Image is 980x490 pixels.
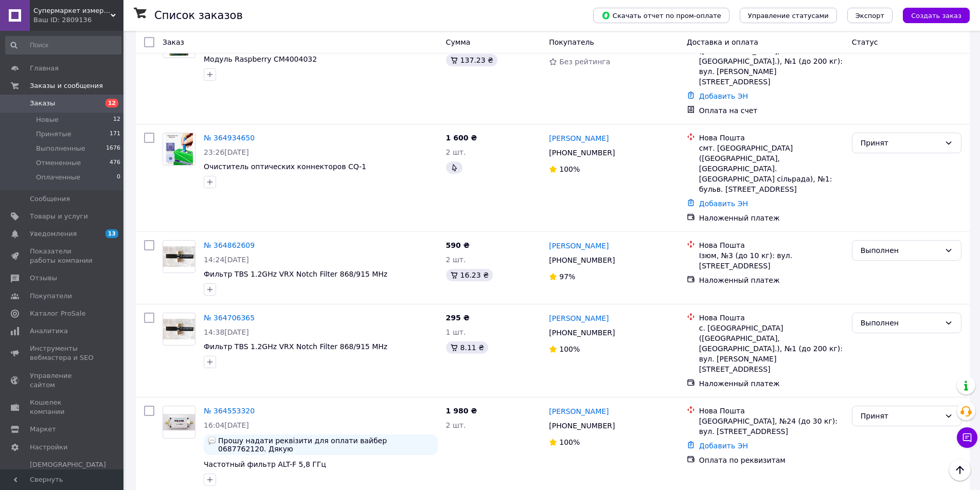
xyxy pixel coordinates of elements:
[699,213,844,223] div: Наложенный платеж
[208,437,216,445] img: :speech_balloon:
[446,148,466,156] span: 2 шт.
[163,313,195,346] a: Фото товару
[593,8,729,23] button: Скачать отчет по пром-оплате
[30,326,68,336] span: Аналитика
[165,133,193,165] img: Фото товару
[163,240,195,273] a: Фото товару
[110,158,120,168] span: 476
[204,148,249,156] span: 23:26[DATE]
[549,241,609,251] a: [PERSON_NAME]
[204,460,326,468] a: Частотный фильтр ALT-F 5,8 ГГц
[204,162,366,171] a: Очиститель оптических коннекторов CQ-1
[547,146,617,160] div: [PHONE_NUMBER]
[699,240,844,250] div: Нова Пошта
[204,328,249,336] span: 14:38[DATE]
[559,345,580,353] span: 100%
[36,144,85,153] span: Выполненные
[549,133,609,143] a: [PERSON_NAME]
[163,319,195,339] img: Фото товару
[699,313,844,323] div: Нова Пошта
[204,421,249,429] span: 16:04[DATE]
[30,309,85,318] span: Каталог ProSale
[30,212,88,221] span: Товары и услуги
[204,134,255,142] a: № 364934650
[549,38,594,46] span: Покупатель
[699,133,844,143] div: Нова Пошта
[699,416,844,437] div: [GEOGRAPHIC_DATA], №24 (до 30 кг): вул. [STREET_ADDRESS]
[446,341,488,354] div: 8.11 ₴
[446,256,466,264] span: 2 шт.
[699,323,844,374] div: с. [GEOGRAPHIC_DATA] ([GEOGRAPHIC_DATA], [GEOGRAPHIC_DATA].), №1 (до 200 кг): вул. [PERSON_NAME][...
[559,165,580,173] span: 100%
[30,229,77,239] span: Уведомления
[446,328,466,336] span: 1 шт.
[204,342,387,351] a: Фильтр TBS 1.2GHz VRX Notch Filter 868/915 MHz
[903,8,970,23] button: Создать заказ
[549,406,609,416] a: [PERSON_NAME]
[852,38,878,46] span: Статус
[699,143,844,194] div: смт. [GEOGRAPHIC_DATA] ([GEOGRAPHIC_DATA], [GEOGRAPHIC_DATA]. [GEOGRAPHIC_DATA] сільрада), №1: бу...
[699,105,844,116] div: Оплата на счет
[30,292,72,301] span: Покупатели
[748,12,829,20] span: Управление статусами
[699,455,844,465] div: Оплата по реквизитам
[30,398,95,416] span: Кошелек компании
[30,194,70,204] span: Сообщения
[847,8,893,23] button: Экспорт
[30,443,67,452] span: Настройки
[204,256,249,264] span: 14:24[DATE]
[105,99,118,107] span: 12
[699,250,844,271] div: Ізюм, №3 (до 10 кг): вул. [STREET_ADDRESS]
[911,12,961,20] span: Создать заказ
[30,344,95,362] span: Инструменты вебмастера и SEO
[601,11,721,20] span: Скачать отчет по пром-оплате
[117,173,120,182] span: 0
[33,6,111,15] span: Супермаркет измерительных приборов AllTest
[36,173,80,182] span: Оплаченные
[446,38,471,46] span: Сумма
[36,115,59,124] span: Новые
[893,11,970,19] a: Создать заказ
[163,38,184,46] span: Заказ
[699,275,844,285] div: Наложенный платеж
[30,425,56,434] span: Маркет
[204,407,255,415] a: № 364553320
[30,99,55,108] span: Заказы
[687,38,758,46] span: Доставка и оплата
[861,317,940,329] div: Выполнен
[446,269,493,281] div: 16.23 ₴
[699,199,748,208] a: Добавить ЭН
[957,427,977,448] button: Чат с покупателем
[699,92,748,100] a: Добавить ЭН
[105,229,118,238] span: 13
[204,241,255,249] a: № 364862609
[547,325,617,340] div: [PHONE_NUMBER]
[30,274,57,283] span: Отзывы
[33,15,123,25] div: Ваш ID: 2809136
[446,314,470,322] span: 295 ₴
[30,247,95,265] span: Показатели работы компании
[699,442,748,450] a: Добавить ЭН
[740,8,837,23] button: Управление статусами
[861,137,940,149] div: Принят
[204,270,387,278] span: Фильтр TBS 1.2GHz VRX Notch Filter 868/915 MHz
[446,134,477,142] span: 1 600 ₴
[856,12,884,20] span: Экспорт
[699,406,844,416] div: Нова Пошта
[30,81,103,90] span: Заказы и сообщения
[30,371,95,390] span: Управление сайтом
[30,64,59,73] span: Главная
[163,133,195,166] a: Фото товару
[446,241,470,249] span: 590 ₴
[699,35,844,87] div: с. [GEOGRAPHIC_DATA] ([GEOGRAPHIC_DATA], [GEOGRAPHIC_DATA].), №1 (до 200 кг): вул. [PERSON_NAME][...
[861,410,940,422] div: Принят
[154,9,243,22] h1: Список заказов
[446,421,466,429] span: 2 шт.
[163,406,195,439] a: Фото товару
[110,130,120,139] span: 171
[163,246,195,267] img: Фото товару
[204,314,255,322] a: № 364706365
[218,437,434,453] span: Прошу надати реквізити для оплати вайбер 0687762120. Дякую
